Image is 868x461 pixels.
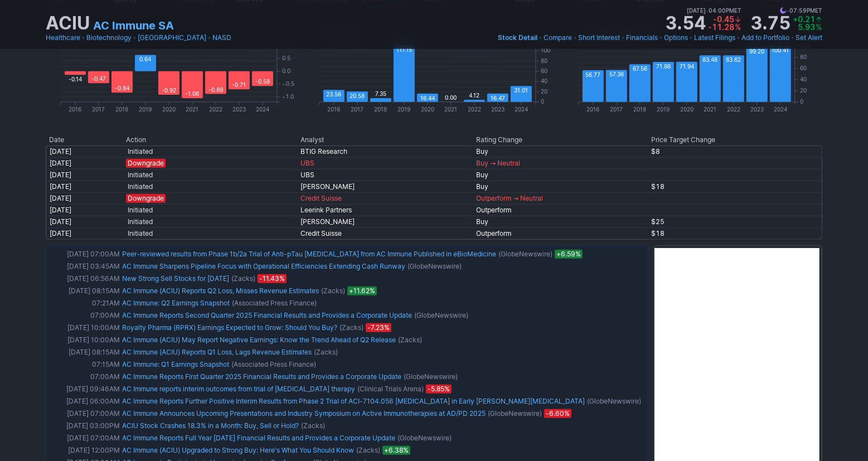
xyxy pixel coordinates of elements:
td: [DATE] 12:00PM [49,444,121,457]
td: [DATE] 07:00AM [49,248,121,260]
a: ACIU Stock Crashes 18.3% in a Month: Buy, Sell or Hold? [122,421,299,430]
text: 80 [541,57,547,64]
a: Royalty Pharma (RPRX) Earnings Expected to Grow: Should You Buy? [122,323,337,332]
text: −0.5 [282,80,294,87]
th: Rating Change [473,134,648,145]
td: [DATE] 09:46AM [49,383,121,395]
span: Initiated [126,217,154,226]
span: % [735,22,741,32]
text: 2017 [610,106,623,113]
text: 2022 [209,106,222,113]
span: -0.45 [713,14,734,24]
td: [DATE] 03:00PM [49,420,121,432]
text: 0.00 [445,94,457,101]
span: (GlobeNewswire) [404,371,458,382]
text: 40 [541,78,547,85]
span: Latest Filings [694,33,735,42]
th: Analyst [298,134,473,145]
span: • [787,6,789,16]
td: [DATE] 10:00AM [49,322,121,334]
text: 67.56 [633,65,647,72]
text: 7.35 [375,90,386,97]
text: 2019 [398,106,411,113]
text: 100 [800,42,809,49]
span: (Associated Press Finance) [232,298,317,309]
span: (Zacks) [340,322,363,333]
td: 07:15AM [49,358,121,371]
span: Stock Detail [498,33,537,42]
td: [DATE] 07:00AM [49,432,121,444]
text: 0.0 [282,67,290,74]
span: (Clinical Trials Arena) [357,384,424,395]
a: AC Immune Announces Upcoming Presentations and Industry Symposium on Active Immunotherapies at AD... [122,409,486,418]
text: 2024 [256,106,269,113]
text: 2019 [139,106,152,113]
text: 2019 [657,106,670,113]
text: 56.77 [585,71,600,78]
span: (GlobeNewswire) [414,310,468,321]
td: UBS [298,169,473,181]
td: 07:21AM [49,297,121,309]
span: -11.43% [258,274,287,283]
text: 80 [800,54,807,60]
span: +11.62% [347,287,377,295]
text: 2024 [774,106,787,113]
text: 0.5 [282,55,290,61]
text: 2023 [750,106,764,113]
text: 20.58 [350,93,365,99]
td: $8 [648,145,822,157]
text: 83.62 [726,56,741,63]
th: Date [46,134,123,145]
text: -0.84 [115,85,129,92]
a: Stock Detail [498,32,537,43]
th: Action [123,134,298,145]
span: Initiated [126,229,154,238]
td: [PERSON_NAME] [298,181,473,192]
span: (Zacks) [398,334,422,346]
a: AC Immune (ACIU) Reports Q1 Loss, Lags Revenue Estimates [122,348,312,356]
text: 99.20 [749,48,764,55]
text: 71.94 [680,63,694,70]
span: -6.60% [544,409,571,418]
text: 2021 [445,106,458,113]
text: 16.47 [491,95,505,101]
td: Outperform [473,204,648,216]
a: Set Alert [796,32,822,43]
td: $25 [648,216,822,227]
text: 71.86 [656,63,671,70]
img: nic2x2.gif [46,240,428,245]
a: Options [664,32,688,43]
span: % [816,22,822,32]
a: AC Immune Reports First Quarter 2025 Financial Results and Provides a Corporate Update [122,372,401,381]
span: (Zacks) [321,285,345,297]
td: 07:00AM [49,371,121,383]
td: [DATE] [46,157,123,169]
td: $18 [648,181,822,192]
span: +0.21 [793,14,815,24]
a: [GEOGRAPHIC_DATA] [138,32,206,43]
text: -0.14 [69,76,82,83]
a: AC Immune Reports Full Year [DATE] Financial Results and Provides a Corporate Update [122,434,395,442]
text: -0.47 [91,76,106,83]
text: 20 [541,88,547,95]
a: AC Immune (ACIU) Reports Q2 Loss, Misses Revenue Estimates [122,287,319,295]
a: NASD [212,32,231,43]
text: 2018 [116,106,129,113]
td: [PERSON_NAME] [298,216,473,227]
text: 100 [541,47,550,54]
td: [DATE] [46,181,123,192]
span: (Zacks) [314,347,338,358]
text: 31.01 [515,88,528,94]
span: • [706,6,709,16]
text: −1.0 [282,93,294,100]
span: (Zacks) [356,445,380,456]
text: 2016 [586,106,599,113]
td: Buy [473,169,648,181]
a: Short Interest [578,32,620,43]
span: [DATE] 04:00PM ET [687,6,741,16]
td: $18 [648,227,822,240]
text: 2017 [351,106,364,113]
td: [DATE] 07:00AM [49,407,121,420]
td: [DATE] [46,169,123,181]
text: 2021 [704,106,716,113]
